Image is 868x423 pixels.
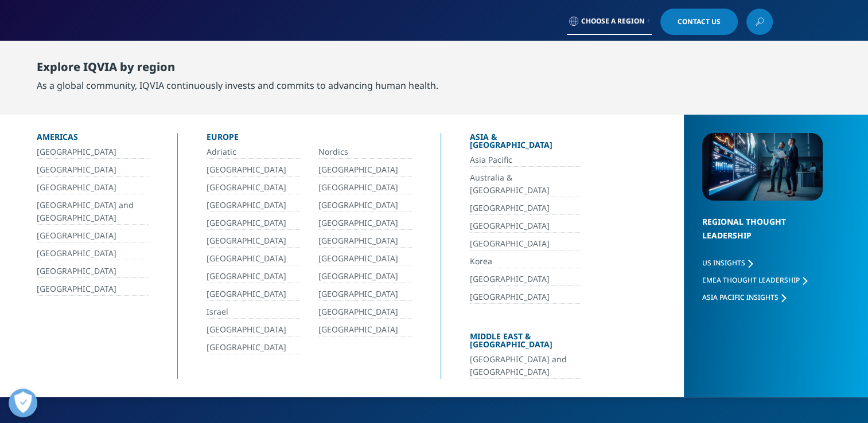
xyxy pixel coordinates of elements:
a: [GEOGRAPHIC_DATA] [470,237,580,250]
span: Choose a Region [581,17,645,26]
a: [GEOGRAPHIC_DATA] [318,323,412,336]
a: [GEOGRAPHIC_DATA] [318,181,412,194]
a: Australia & [GEOGRAPHIC_DATA] [470,171,580,197]
a: EMEA Thought Leadership [702,275,807,285]
a: Asia Pacific [470,154,580,167]
a: [GEOGRAPHIC_DATA] and [GEOGRAPHIC_DATA] [37,199,149,225]
a: [GEOGRAPHIC_DATA] [207,217,300,230]
span: EMEA Thought Leadership [702,275,800,285]
a: [GEOGRAPHIC_DATA] [207,181,300,194]
div: Middle East & [GEOGRAPHIC_DATA] [470,332,580,353]
a: [GEOGRAPHIC_DATA] [37,146,149,159]
div: Regional Thought Leadership [702,215,823,257]
span: Asia Pacific Insights [702,292,779,302]
span: Contact Us [678,18,721,25]
a: [GEOGRAPHIC_DATA] [37,163,149,177]
a: Asia Pacific Insights [702,292,786,302]
a: [GEOGRAPHIC_DATA] [318,217,412,230]
a: [GEOGRAPHIC_DATA] [470,220,580,233]
button: 優先設定センターを開く [9,389,37,417]
a: [GEOGRAPHIC_DATA] [470,291,580,304]
a: [GEOGRAPHIC_DATA] [318,270,412,283]
a: [GEOGRAPHIC_DATA] [207,234,300,248]
img: 2093_analyzing-data-using-big-screen-display-and-laptop.png [702,133,823,201]
a: [GEOGRAPHIC_DATA] [318,288,412,301]
a: [GEOGRAPHIC_DATA] [207,163,300,177]
a: Korea [470,255,580,268]
a: [GEOGRAPHIC_DATA] [37,229,149,242]
a: [GEOGRAPHIC_DATA] [37,181,149,194]
div: Explore IQVIA by region [37,60,438,79]
a: [GEOGRAPHIC_DATA] [207,199,300,212]
a: [GEOGRAPHIC_DATA] [207,323,300,336]
a: Contact Us [660,9,738,35]
a: [GEOGRAPHIC_DATA] [207,341,300,354]
a: Adriatic [207,146,300,159]
a: [GEOGRAPHIC_DATA] and [GEOGRAPHIC_DATA] [470,353,580,379]
a: [GEOGRAPHIC_DATA] [318,163,412,177]
span: US Insights [702,258,745,268]
a: [GEOGRAPHIC_DATA] [470,273,580,286]
a: [GEOGRAPHIC_DATA] [207,252,300,265]
a: [GEOGRAPHIC_DATA] [37,283,149,296]
a: [GEOGRAPHIC_DATA] [37,265,149,278]
div: Europe [207,133,412,146]
div: Asia & [GEOGRAPHIC_DATA] [470,133,580,154]
a: [GEOGRAPHIC_DATA] [318,305,412,319]
a: [GEOGRAPHIC_DATA] [37,247,149,260]
nav: Primary [192,40,773,94]
a: Israel [207,305,300,319]
a: US Insights [702,258,753,268]
a: [GEOGRAPHIC_DATA] [207,288,300,301]
a: Nordics [318,146,412,159]
a: [GEOGRAPHIC_DATA] [470,202,580,215]
a: [GEOGRAPHIC_DATA] [207,270,300,283]
a: [GEOGRAPHIC_DATA] [318,234,412,248]
a: [GEOGRAPHIC_DATA] [318,252,412,265]
div: Americas [37,133,149,146]
div: As a global community, IQVIA continuously invests and commits to advancing human health. [37,79,438,92]
a: [GEOGRAPHIC_DATA] [318,199,412,212]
